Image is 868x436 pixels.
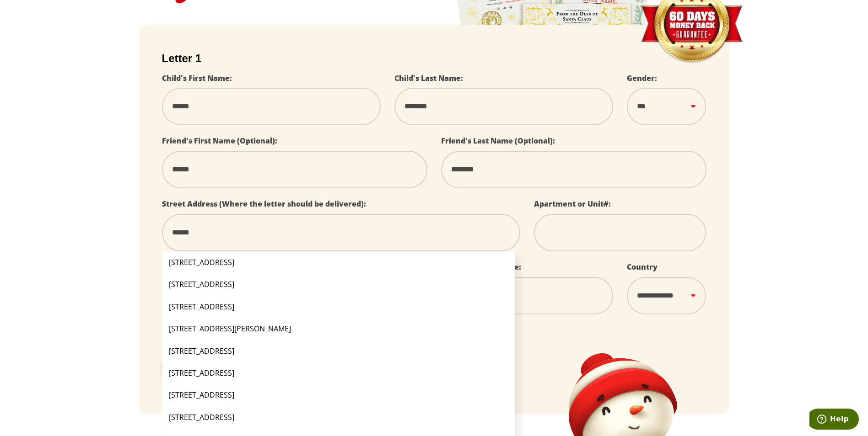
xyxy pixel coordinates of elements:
[162,136,277,146] label: Friend's First Name (Optional):
[162,296,516,318] li: [STREET_ADDRESS]
[394,73,463,83] label: Child's Last Name:
[162,362,516,384] li: [STREET_ADDRESS]
[809,409,859,431] iframe: Opens a widget where you can find more information
[162,199,366,209] label: Street Address (Where the letter should be delivered):
[162,384,516,406] li: [STREET_ADDRESS]
[441,136,555,146] label: Friend's Last Name (Optional):
[627,262,658,272] label: Country
[162,52,706,65] h2: Letter 1
[162,318,516,340] li: [STREET_ADDRESS][PERSON_NAME]
[162,73,232,83] label: Child's First Name:
[162,251,516,273] li: [STREET_ADDRESS]
[162,406,516,428] li: [STREET_ADDRESS]
[627,73,657,83] label: Gender:
[534,199,611,209] label: Apartment or Unit#:
[162,340,516,362] li: [STREET_ADDRESS]
[162,273,516,295] li: [STREET_ADDRESS]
